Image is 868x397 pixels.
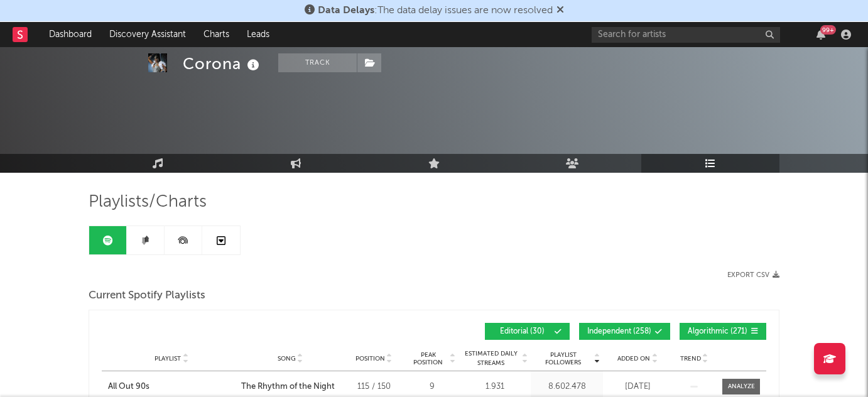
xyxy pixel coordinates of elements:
[40,22,100,47] a: Dashboard
[493,328,551,335] span: Editorial ( 30 )
[345,381,402,393] div: 115 / 150
[534,351,592,366] span: Playlist Followers
[100,22,195,47] a: Discovery Assistant
[617,355,650,362] span: Added On
[462,381,528,393] div: 1.931
[816,30,825,40] button: 99+
[534,381,600,393] div: 8.602.478
[579,323,670,340] button: Independent(258)
[408,351,448,366] span: Peak Position
[278,53,357,72] button: Track
[241,381,335,393] div: The Rhythm of the Night
[462,349,520,368] span: Estimated Daily Streams
[108,381,235,393] a: All Out 90s
[318,6,553,16] span: : The data delay issues are now resolved
[408,381,455,393] div: 9
[556,6,564,16] span: Dismiss
[108,381,149,393] div: All Out 90s
[183,53,263,74] div: Corona
[318,6,374,16] span: Data Delays
[89,195,207,210] span: Playlists/Charts
[680,323,766,340] button: Algorithmic(271)
[587,328,651,335] span: Independent ( 258 )
[820,25,836,35] div: 99 +
[278,355,296,362] span: Song
[89,288,205,303] span: Current Spotify Playlists
[727,271,779,279] button: Export CSV
[688,328,747,335] span: Algorithmic ( 271 )
[592,27,780,43] input: Search for artists
[680,355,701,362] span: Trend
[606,381,669,393] div: [DATE]
[195,22,238,47] a: Charts
[238,22,278,47] a: Leads
[485,323,570,340] button: Editorial(30)
[355,355,385,362] span: Position
[155,355,181,362] span: Playlist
